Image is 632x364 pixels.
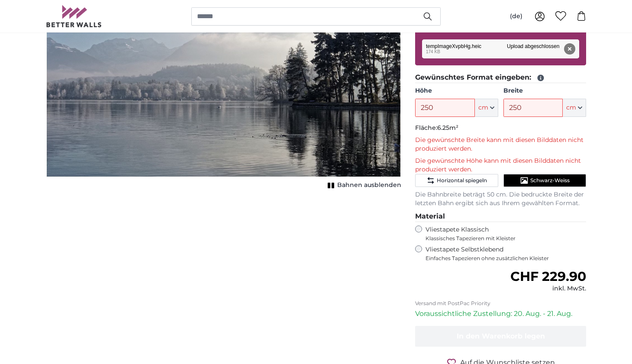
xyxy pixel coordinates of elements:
[426,235,579,242] span: Klassisches Tapezieren mit Kleister
[325,179,401,191] button: Bahnen ausblenden
[415,87,498,95] label: Höhe
[415,190,586,208] p: Die Bahnbreite beträgt 50 cm. Die bedruckte Breite der letzten Bahn ergibt sich aus Ihrem gewählt...
[415,174,498,187] button: Horizontal spiegeln
[437,124,458,132] span: 6.25m²
[510,268,586,284] span: CHF 229.90
[503,9,529,24] button: (de)
[503,174,586,187] button: Schwarz-Weiss
[415,326,586,347] button: In den Warenkorb legen
[415,211,586,222] legend: Material
[563,99,586,117] button: cm
[426,225,579,242] label: Vliestapete Klassisch
[475,99,498,117] button: cm
[415,124,586,132] p: Fläche:
[426,245,586,262] label: Vliestapete Selbstklebend
[415,136,586,153] p: Die gewünschte Breite kann mit diesen Bilddaten nicht produziert werden.
[426,255,586,262] span: Einfaches Tapezieren ohne zusätzlichen Kleister
[46,5,102,27] img: Betterwalls
[415,72,586,83] legend: Gewünschtes Format eingeben:
[337,181,401,190] span: Bahnen ausblenden
[503,87,586,95] label: Breite
[530,177,570,184] span: Schwarz-Weiss
[415,157,586,174] p: Die gewünschte Höhe kann mit diesen Bilddaten nicht produziert werden.
[510,284,586,293] div: inkl. MwSt.
[566,103,576,112] span: cm
[415,300,586,307] p: Versand mit PostPac Priority
[415,309,586,319] p: Voraussichtliche Zustellung: 20. Aug. - 21. Aug.
[437,177,487,184] span: Horizontal spiegeln
[478,103,488,112] span: cm
[457,332,545,340] span: In den Warenkorb legen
